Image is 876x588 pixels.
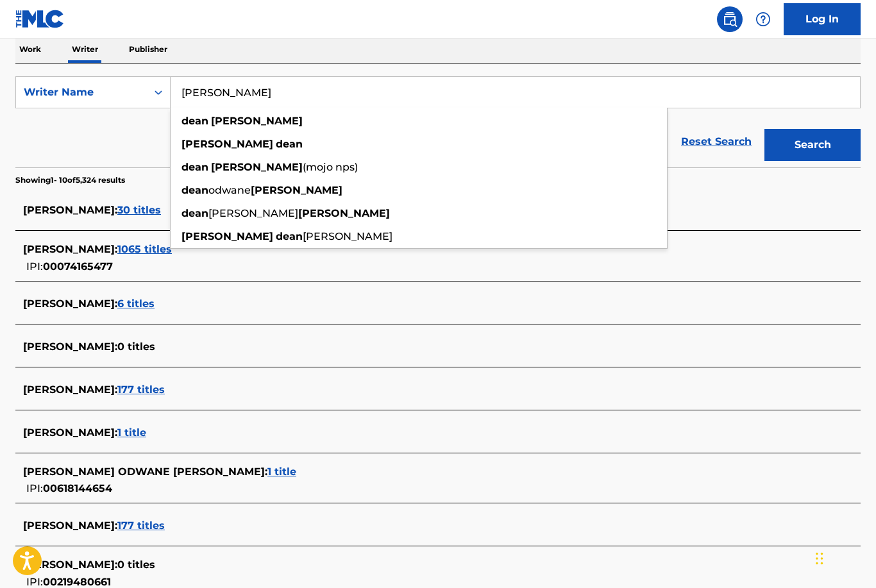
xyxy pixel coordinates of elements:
span: [PERSON_NAME] [303,230,392,242]
strong: dean [276,138,303,150]
button: Search [764,129,861,161]
p: Writer [68,36,102,63]
span: [PERSON_NAME] : [23,426,117,439]
span: 1065 titles [117,243,172,255]
span: 00074165477 [43,260,113,273]
strong: [PERSON_NAME] [298,207,390,219]
p: Showing 1 - 10 of 5,324 results [15,174,125,186]
span: [PERSON_NAME] : [23,204,117,216]
span: IPI: [26,260,43,273]
span: [PERSON_NAME] : [23,298,117,310]
span: IPI: [26,482,43,494]
img: help [755,12,771,27]
strong: [PERSON_NAME] [181,138,273,150]
strong: [PERSON_NAME] [211,161,303,173]
span: IPI: [26,576,43,588]
span: 00618144654 [43,482,112,494]
div: Writer Name [24,85,139,100]
strong: [PERSON_NAME] [251,184,342,196]
span: 177 titles [117,519,165,532]
p: Work [15,36,45,63]
span: 1 title [117,426,146,439]
form: Search Form [15,76,861,167]
strong: dean [181,161,208,173]
span: 0 titles [117,559,155,571]
img: search [722,12,737,27]
p: Publisher [125,36,171,63]
strong: dean [181,184,208,196]
img: MLC Logo [15,10,65,28]
div: Drag [816,539,823,578]
div: Help [750,6,776,32]
span: odwane [208,184,251,196]
strong: dean [181,207,208,219]
span: 177 titles [117,383,165,396]
span: 30 titles [117,204,161,216]
span: [PERSON_NAME] [208,207,298,219]
span: 00219480661 [43,576,111,588]
strong: [PERSON_NAME] [181,230,273,242]
a: Public Search [717,6,743,32]
strong: dean [181,115,208,127]
span: 0 titles [117,340,155,353]
a: Reset Search [675,128,758,156]
iframe: Chat Widget [812,526,876,588]
span: 6 titles [117,298,155,310]
span: [PERSON_NAME] ODWANE [PERSON_NAME] : [23,466,267,478]
span: [PERSON_NAME] : [23,243,117,255]
span: 1 title [267,466,296,478]
span: [PERSON_NAME] : [23,383,117,396]
a: Log In [784,3,861,35]
span: [PERSON_NAME] : [23,519,117,532]
span: [PERSON_NAME] : [23,559,117,571]
strong: dean [276,230,303,242]
span: (mojo nps) [303,161,358,173]
span: [PERSON_NAME] : [23,340,117,353]
strong: [PERSON_NAME] [211,115,303,127]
